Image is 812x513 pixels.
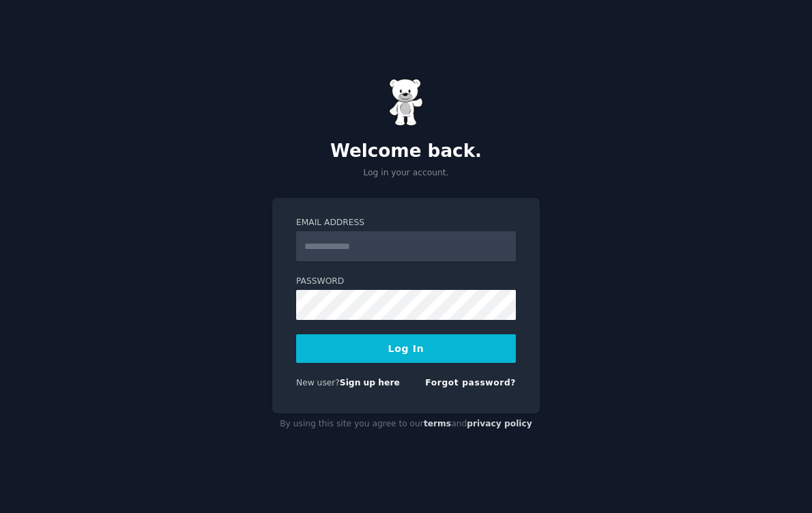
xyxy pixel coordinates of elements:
div: By using this site you agree to our and [272,413,540,435]
a: privacy policy [467,419,532,428]
a: Forgot password? [425,378,516,387]
span: New user? [296,378,340,387]
img: Gummy Bear [389,78,423,126]
label: Email Address [296,217,516,229]
h2: Welcome back. [272,141,540,162]
p: Log in your account. [272,167,540,179]
label: Password [296,276,516,288]
button: Log In [296,334,516,363]
a: terms [424,419,451,428]
a: Sign up here [340,378,400,387]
